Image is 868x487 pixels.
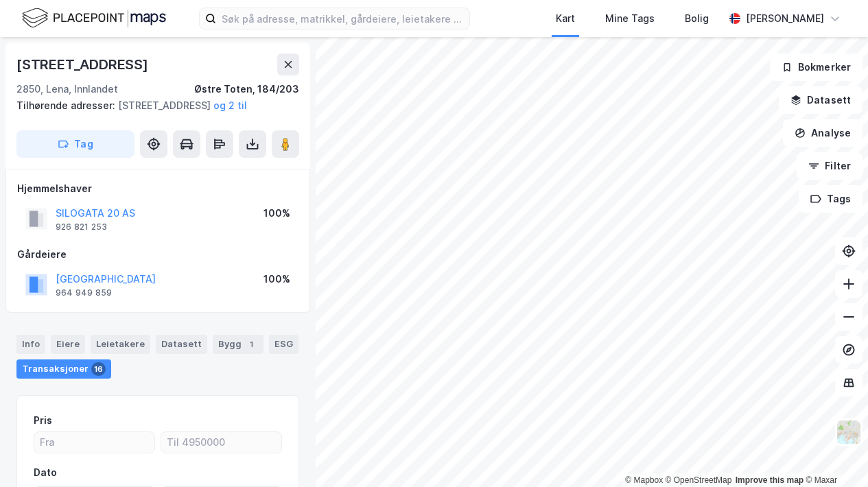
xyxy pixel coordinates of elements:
[263,271,290,287] div: 100%
[746,10,824,27] div: [PERSON_NAME]
[16,335,45,354] div: Info
[194,81,299,97] div: Østre Toten, 184/203
[22,6,166,30] img: logo.f888ab2527a4732fd821a326f86c7f29.svg
[56,287,112,298] div: 964 949 859
[836,419,862,445] img: Z
[213,335,263,354] div: Bygg
[16,81,118,97] div: 2850, Lena, Innlandet
[34,464,57,481] div: Dato
[216,8,469,29] input: Søk på adresse, matrikkel, gårdeiere, leietakere eller personer
[269,335,298,354] div: ESG
[16,97,288,114] div: [STREET_ADDRESS]
[56,222,107,233] div: 926 821 253
[736,475,804,485] a: Improve this map
[91,335,150,354] div: Leietakere
[91,362,106,376] div: 16
[16,359,111,379] div: Transaksjoner
[556,10,575,27] div: Kart
[605,10,655,27] div: Mine Tags
[51,335,85,354] div: Eiere
[34,432,154,453] input: Fra
[770,54,863,81] button: Bokmerker
[16,99,118,111] span: Tilhørende adresser:
[799,421,868,487] iframe: Chat Widget
[797,152,863,180] button: Filter
[263,205,290,222] div: 100%
[17,180,298,197] div: Hjemmelshaver
[16,54,151,75] div: [STREET_ADDRESS]
[799,421,868,487] div: Kontrollprogram for chat
[779,86,863,114] button: Datasett
[156,335,207,354] div: Datasett
[16,130,134,158] button: Tag
[666,475,732,485] a: OpenStreetMap
[34,412,52,429] div: Pris
[17,246,298,263] div: Gårdeiere
[685,10,709,27] div: Bolig
[783,119,863,147] button: Analyse
[161,432,281,453] input: Til 4950000
[625,475,663,485] a: Mapbox
[799,185,863,213] button: Tags
[244,337,258,351] div: 1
